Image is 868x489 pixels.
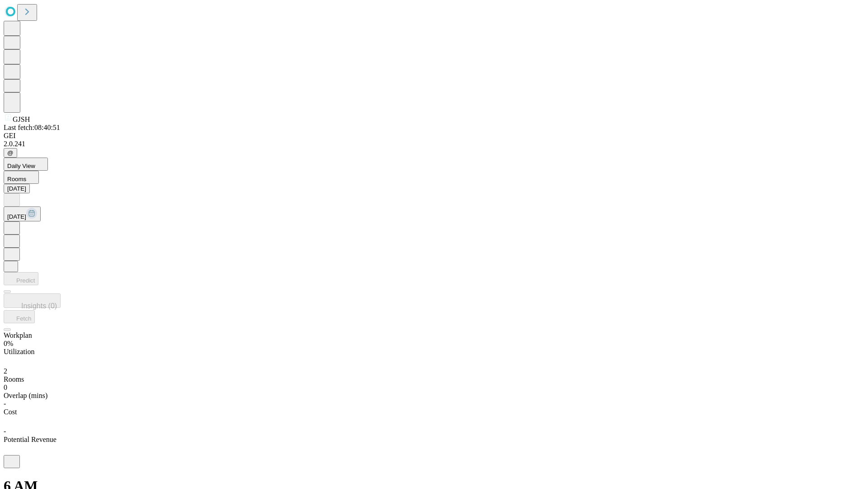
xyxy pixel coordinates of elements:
button: [DATE] [4,206,41,221]
div: 2.0.241 [4,140,864,148]
span: Potential Revenue [4,436,57,443]
span: Last fetch: 08:40:51 [4,124,60,131]
span: GJSH [13,115,30,123]
button: Insights (0) [4,293,61,308]
span: Utilization [4,348,34,355]
div: GEI [4,132,864,140]
span: Rooms [4,375,24,383]
span: - [4,400,6,407]
span: Cost [4,408,17,416]
button: Fetch [4,310,35,323]
span: 0 [4,384,7,391]
span: Insights (0) [21,302,57,310]
span: Workplan [4,331,32,339]
button: Rooms [4,171,39,184]
span: 2 [4,367,7,375]
span: [DATE] [7,213,26,220]
span: @ [7,149,14,156]
span: Overlap (mins) [4,392,47,399]
span: 0% [4,340,13,347]
span: - [4,427,6,435]
span: Rooms [7,176,26,182]
button: Predict [4,272,38,285]
button: @ [4,148,17,158]
button: Daily View [4,158,48,171]
button: [DATE] [4,184,30,193]
span: Daily View [7,163,35,169]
